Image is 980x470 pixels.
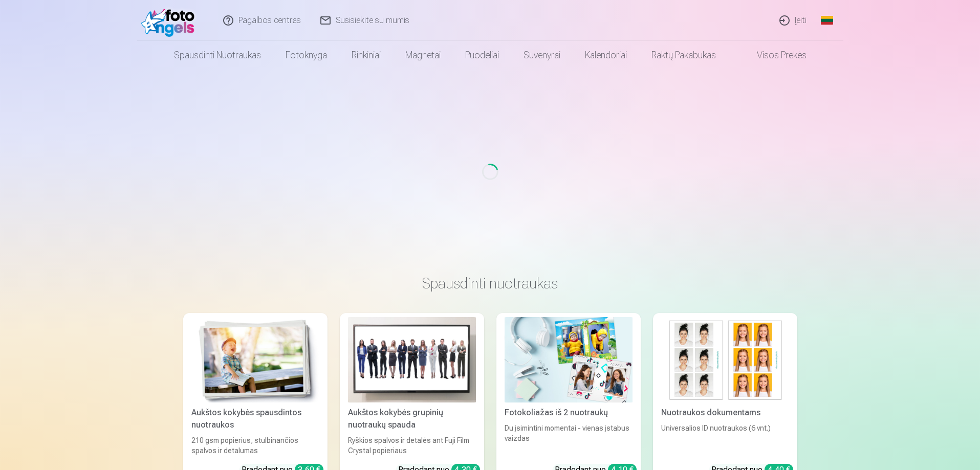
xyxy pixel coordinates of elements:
[505,317,633,402] img: Fotokoliažas iš 2 nuotraukų
[511,41,573,70] a: Suvenyrai
[728,41,819,70] a: Visos prekės
[141,4,200,37] img: /fa2
[393,41,453,70] a: Magnetai
[339,41,393,70] a: Rinkiniai
[344,407,480,431] div: Aukštos kokybės grupinių nuotraukų spauda
[191,274,789,293] h3: Spausdinti nuotraukas
[162,41,273,70] a: Spausdinti nuotraukas
[573,41,639,70] a: Kalendoriai
[657,423,793,456] div: Universalios ID nuotraukos (6 vnt.)
[191,317,319,402] img: Aukštos kokybės spausdintos nuotraukos
[500,423,637,456] div: Du įsimintini momentai - vienas įstabus vaizdas
[500,407,637,419] div: Fotokoliažas iš 2 nuotraukų
[661,317,789,402] img: Nuotraukos dokumentams
[344,435,480,456] div: Ryškios spalvos ir detalės ant Fuji Film Crystal popieriaus
[273,41,339,70] a: Fotoknyga
[639,41,728,70] a: Raktų pakabukas
[453,41,511,70] a: Puodeliai
[657,407,793,419] div: Nuotraukos dokumentams
[348,317,476,402] img: Aukštos kokybės grupinių nuotraukų spauda
[187,407,323,431] div: Aukštos kokybės spausdintos nuotraukos
[187,435,323,456] div: 210 gsm popierius, stulbinančios spalvos ir detalumas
